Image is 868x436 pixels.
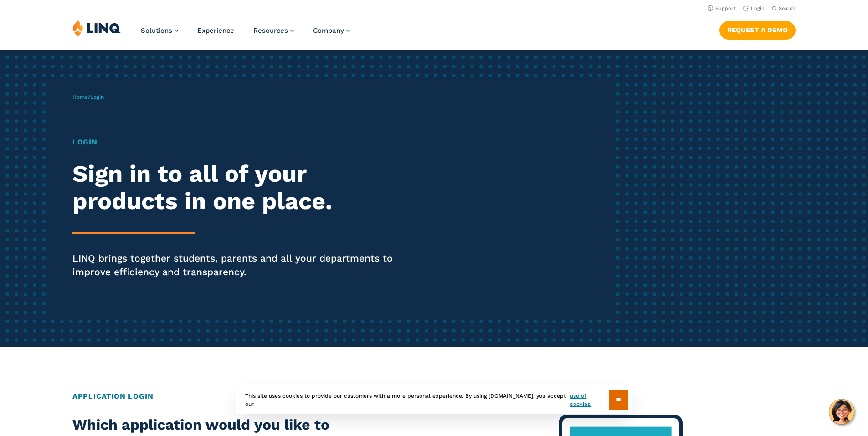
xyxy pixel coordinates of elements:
span: Solutions [141,26,172,35]
button: Open Search Bar [772,5,796,12]
span: Login [90,94,104,100]
div: This site uses cookies to provide our customers with a more personal experience. By using [DOMAIN... [236,385,632,414]
a: use of cookies. [570,392,609,408]
nav: Primary Navigation [141,19,350,49]
span: Search [779,5,796,11]
p: LINQ brings together students, parents and all your departments to improve efficiency and transpa... [72,251,407,279]
a: Experience [197,26,234,35]
h1: Login [72,137,407,148]
nav: Button Navigation [719,19,796,39]
a: Resources [253,26,294,35]
span: / [72,94,104,100]
a: Support [708,5,736,11]
a: Home [72,94,88,100]
h2: Sign in to all of your products in one place. [72,160,407,215]
span: Company [313,26,344,35]
span: Resources [253,26,288,35]
h2: Application Login [72,391,796,402]
a: Solutions [141,26,178,35]
a: Request a Demo [719,21,796,39]
a: Company [313,26,350,35]
a: Login [743,5,765,11]
button: Hello, have a question? Let’s chat. [829,399,854,425]
img: LINQ | K‑12 Software [72,19,121,36]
